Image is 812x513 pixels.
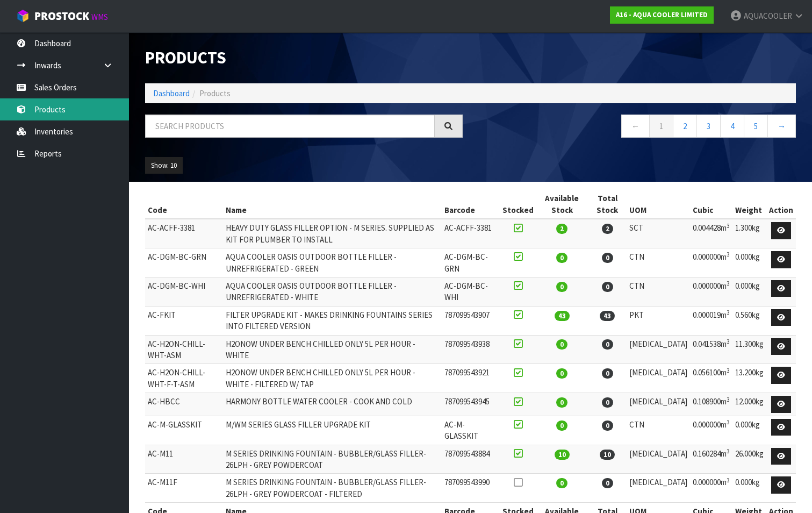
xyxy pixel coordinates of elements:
td: AC-M11 [145,445,223,474]
td: CTN [627,248,690,277]
td: HEAVY DUTY GLASS FILLER OPTION - M SERIES. SUPPLIED AS KIT FOR PLUMBER TO INSTALL [223,219,442,248]
td: 1.300kg [732,219,766,248]
sup: 3 [727,396,730,403]
td: AC-DGM-BC-WHI [145,277,223,306]
span: 2 [602,224,613,234]
span: 0 [556,478,567,488]
th: Name [223,190,442,219]
span: 0 [602,282,613,292]
span: 0 [602,397,613,408]
td: 0.108900m [690,393,732,416]
span: Products [199,88,231,98]
input: Search products [145,115,435,138]
td: 0.000000m [690,416,732,445]
a: 2 [673,115,697,138]
td: 787099543884 [442,445,500,474]
a: 1 [649,115,673,138]
th: Barcode [442,190,500,219]
td: AC-FKIT [145,306,223,335]
span: 0 [556,368,567,379]
td: 26.000kg [732,445,766,474]
span: AQUACOOLER [744,11,792,21]
td: 0.000000m [690,277,732,306]
span: 0 [556,421,567,431]
th: Total Stock [588,190,627,219]
td: 11.300kg [732,335,766,364]
td: AC-ACFF-3381 [442,219,500,248]
small: WMS [91,12,108,22]
td: H2ONOW UNDER BENCH CHILLED ONLY 5L PER HOUR - WHITE - FILTERED W/ TAP [223,364,442,393]
td: AC-H2ON-CHILL-WHT-ASM [145,335,223,364]
td: 0.000kg [732,416,766,445]
span: ProStock [34,9,89,23]
nav: Page navigation [479,115,796,141]
th: UOM [627,190,690,219]
td: CTN [627,277,690,306]
span: 0 [602,253,613,263]
td: HARMONY BOTTLE WATER COOLER - COOK AND COLD [223,393,442,416]
td: [MEDICAL_DATA] [627,445,690,474]
td: 787099543945 [442,393,500,416]
td: AC-DGM-BC-GRN [442,248,500,277]
td: AC-H2ON-CHILL-WHT-F-T-ASM [145,364,223,393]
td: 0.000019m [690,306,732,335]
td: 12.000kg [732,393,766,416]
sup: 3 [727,309,730,316]
span: 0 [556,253,567,263]
td: AQUA COOLER OASIS OUTDOOR BOTTLE FILLER - UNREFRIGERATED - WHITE [223,277,442,306]
sup: 3 [727,280,730,287]
td: AQUA COOLER OASIS OUTDOOR BOTTLE FILLER - UNREFRIGERATED - GREEN [223,248,442,277]
span: 10 [600,450,615,460]
th: Stocked [500,190,536,219]
th: Weight [732,190,766,219]
td: AC-HBCC [145,393,223,416]
td: 13.200kg [732,364,766,393]
td: AC-DGM-BC-GRN [145,248,223,277]
td: 787099543907 [442,306,500,335]
td: 0.041538m [690,335,732,364]
a: 3 [696,115,721,138]
td: [MEDICAL_DATA] [627,335,690,364]
td: AC-M11F [145,474,223,503]
sup: 3 [727,418,730,426]
td: M/WM SERIES GLASS FILLER UPGRADE KIT [223,416,442,445]
span: 0 [602,339,613,350]
button: Show: 10 [145,157,183,174]
sup: 3 [727,447,730,455]
span: 0 [556,282,567,292]
a: → [767,115,796,138]
td: 0.160284m [690,445,732,474]
span: 0 [556,397,567,408]
td: 0.560kg [732,306,766,335]
sup: 3 [727,251,730,258]
th: Available Stock [536,190,588,219]
span: 43 [600,311,615,321]
td: AC-M-GLASSKIT [442,416,500,445]
span: 0 [602,421,613,431]
th: Cubic [690,190,732,219]
strong: A16 - AQUA COOLER LIMITED [616,10,708,19]
th: Action [766,190,796,219]
td: AC-ACFF-3381 [145,219,223,248]
td: FILTER UPGRADE KIT - MAKES DRINKING FOUNTAINS SERIES INTO FILTERED VERSION [223,306,442,335]
span: 0 [602,368,613,379]
h1: Products [145,48,463,67]
td: H2ONOW UNDER BENCH CHILLED ONLY 5L PER HOUR - WHITE [223,335,442,364]
a: 4 [720,115,744,138]
td: M SERIES DRINKING FOUNTAIN - BUBBLER/GLASS FILLER- 26LPH - GREY POWDERCOAT [223,445,442,474]
a: Dashboard [153,88,190,98]
td: 0.004428m [690,219,732,248]
td: M SERIES DRINKING FOUNTAIN - BUBBLER/GLASS FILLER- 26LPH - GREY POWDERCOAT - FILTERED [223,474,442,503]
td: [MEDICAL_DATA] [627,393,690,416]
span: 10 [555,450,570,460]
td: [MEDICAL_DATA] [627,474,690,503]
td: 787099543938 [442,335,500,364]
td: 787099543921 [442,364,500,393]
td: 787099543990 [442,474,500,503]
td: 0.000000m [690,248,732,277]
td: AC-M-GLASSKIT [145,416,223,445]
sup: 3 [727,476,730,484]
td: [MEDICAL_DATA] [627,364,690,393]
sup: 3 [727,338,730,345]
a: ← [621,115,650,138]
